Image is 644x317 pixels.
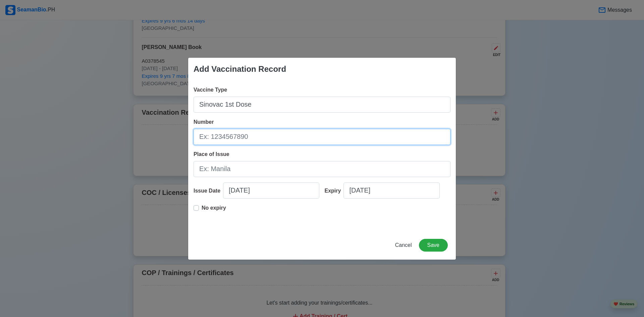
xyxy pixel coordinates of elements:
span: Cancel [395,242,412,248]
p: No expiry [202,204,226,212]
div: Issue Date [194,187,223,195]
input: Ex: Sinovac 1st Dose [194,97,450,113]
span: Place of Issue [194,151,229,157]
div: Expiry [325,187,344,195]
input: Ex: Manila [194,161,450,177]
button: Cancel [391,239,416,252]
div: Add Vaccination Record [194,63,286,75]
input: Ex: 1234567890 [194,129,450,145]
button: Save [419,239,448,252]
span: Number [194,119,214,125]
span: Vaccine Type [194,87,227,93]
